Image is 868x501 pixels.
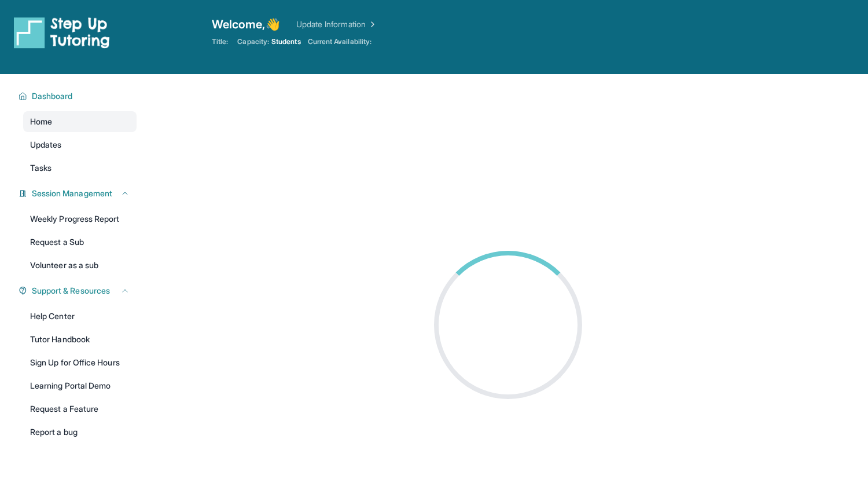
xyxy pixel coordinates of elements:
[32,285,110,297] span: Support & Resources
[308,37,372,46] span: Current Availability:
[366,19,377,30] img: Chevron Right
[23,422,137,443] a: Report a bug
[296,19,377,30] a: Update Information
[212,37,228,46] span: Title:
[23,306,137,327] a: Help Center
[23,158,137,178] a: Tasks
[27,285,130,297] button: Support & Resources
[30,116,52,127] span: Home
[32,90,73,102] span: Dashboard
[237,37,269,46] span: Capacity:
[23,398,137,419] a: Request a Feature
[23,329,137,350] a: Tutor Handbook
[23,111,137,132] a: Home
[23,352,137,373] a: Sign Up for Office Hours
[30,162,52,174] span: Tasks
[27,188,130,199] button: Session Management
[23,209,137,229] a: Weekly Progress Report
[23,255,137,276] a: Volunteer as a sub
[14,16,110,49] img: logo
[23,232,137,253] a: Request a Sub
[23,134,137,155] a: Updates
[32,188,112,199] span: Session Management
[23,375,137,396] a: Learning Portal Demo
[30,139,62,151] span: Updates
[271,37,301,46] span: Students
[212,16,280,32] span: Welcome, 👋
[27,90,130,102] button: Dashboard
